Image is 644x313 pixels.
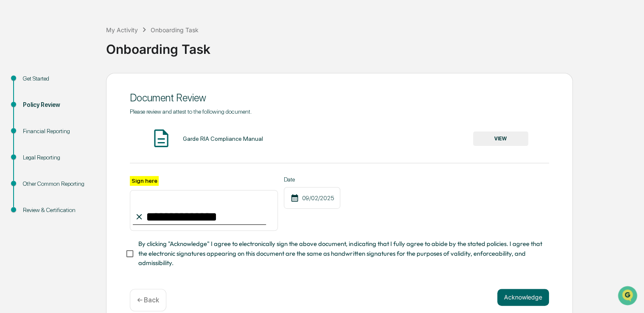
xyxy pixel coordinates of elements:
[130,176,159,186] label: Sign here
[17,107,55,115] span: Preclearance
[8,108,15,115] div: 🖐️
[138,239,542,268] span: By clicking "Acknowledge" I agree to electronically sign the above document, indicating that I fu...
[23,127,92,136] div: Financial Reporting
[130,92,549,104] div: Document Review
[23,179,92,188] div: Other Common Reporting
[23,153,92,162] div: Legal Reporting
[8,18,154,31] p: How can we help?
[29,73,107,80] div: We're available if you need us!
[182,135,263,142] div: Garde RIA Compliance Manual
[473,131,528,146] button: VIEW
[5,103,58,119] a: 🖐️Preclearance
[5,120,57,135] a: 🔎Data Lookup
[130,108,252,115] span: Please review and attest to the following document.
[284,176,340,183] label: Date
[23,101,92,109] div: Policy Review
[106,35,640,57] div: Onboarding Task
[70,107,105,115] span: Attestations
[137,296,159,304] p: ← Back
[23,206,92,215] div: Review & Certification
[106,26,138,34] div: My Activity
[144,67,154,78] button: Start new chat
[151,26,199,34] div: Onboarding Task
[62,108,68,115] div: 🗄️
[497,289,549,306] button: Acknowledge
[617,285,640,308] iframe: Open customer support
[29,65,139,73] div: Start new chat
[8,124,15,131] div: 🔎
[284,187,340,209] div: 09/02/2025
[151,128,172,149] img: Document Icon
[60,143,103,150] a: Powered byPylon
[84,144,103,150] span: Pylon
[23,74,92,83] div: Get Started
[17,123,53,131] span: Data Lookup
[58,103,109,119] a: 🗄️Attestations
[8,65,24,80] img: 1746055101610-c473b297-6a78-478c-a979-82029cc54cd1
